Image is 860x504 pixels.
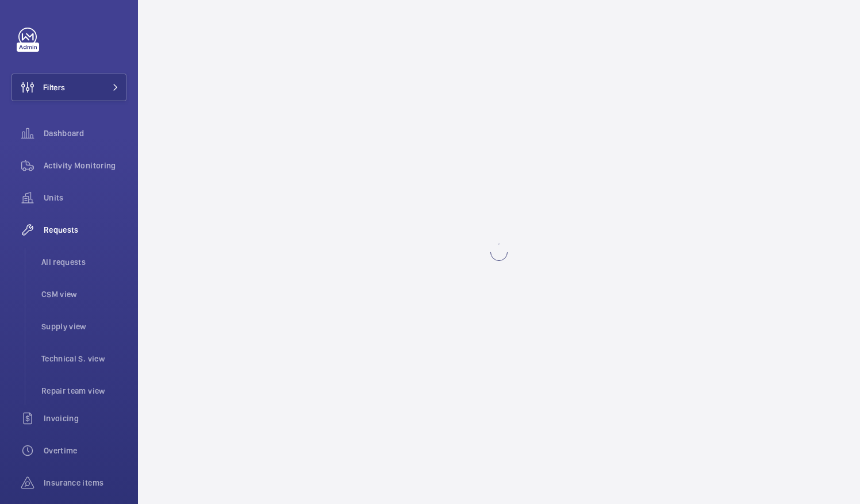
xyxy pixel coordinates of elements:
span: Activity Monitoring [44,160,126,171]
span: Dashboard [44,128,126,139]
span: Filters [43,82,65,93]
span: Requests [44,224,126,236]
span: Repair team view [41,385,126,397]
span: CSM view [41,288,126,300]
span: Insurance items [44,477,126,488]
button: Filters [11,74,126,101]
span: Units [44,192,126,203]
span: Invoicing [44,413,126,424]
span: Technical S. view [41,353,126,364]
span: All requests [41,256,126,268]
span: Supply view [41,321,126,332]
span: Overtime [44,445,126,456]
